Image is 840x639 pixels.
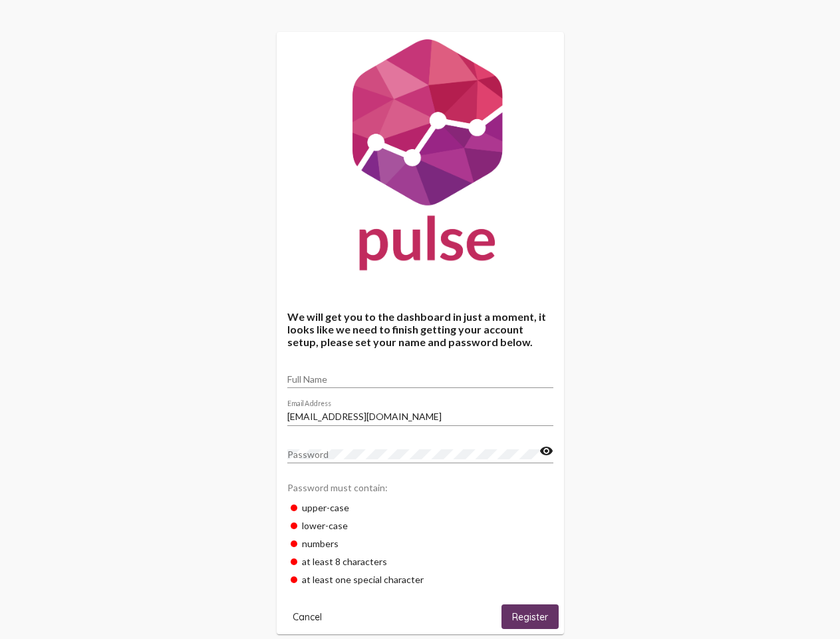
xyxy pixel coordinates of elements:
[512,611,548,623] span: Register
[282,604,333,629] button: Cancel
[277,32,564,284] img: Pulse For Good Logo
[287,310,553,348] h4: We will get you to the dashboard in just a moment, it looks like we need to finish getting your a...
[287,552,553,570] div: at least 8 characters
[287,475,553,499] div: Password must contain:
[287,570,553,588] div: at least one special character
[539,443,553,459] mat-icon: visibility
[293,611,322,623] span: Cancel
[501,604,559,629] button: Register
[287,517,553,534] div: lower-case
[287,499,553,517] div: upper-case
[287,534,553,552] div: numbers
